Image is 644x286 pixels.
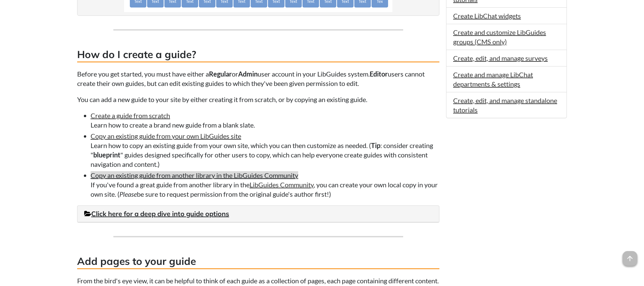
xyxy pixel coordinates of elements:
[453,54,548,62] a: Create, edit, and manage surveys
[77,69,439,88] p: Before you get started, you must have either a or user account in your LibGuides system. users ca...
[370,70,388,78] strong: Editor
[91,171,298,179] a: Copy an existing guide from another library in the LibGuides Community
[453,96,557,114] a: Create, edit, and manage standalone tutorials
[623,252,637,260] a: arrow_upward
[119,190,137,198] em: Please
[91,111,170,120] a: Create a guide from scratch
[623,251,637,266] span: arrow_upward
[453,12,521,20] a: Create LibChat widgets
[250,181,314,189] a: LibGuides Community
[84,209,229,218] a: Click here for a deep dive into guide options
[209,70,232,78] strong: Regular
[453,70,533,88] a: Create and manage LibChat departments & settings
[93,151,120,159] strong: blueprint
[91,132,241,140] a: Copy an existing guide from your own LibGuides site
[238,70,258,78] strong: Admin
[77,254,439,269] h3: Add pages to your guide
[91,131,439,169] li: Learn how to copy an existing guide from your own site, which you can then customize as needed. (...
[91,111,439,130] li: Learn how to create a brand new guide from a blank slate.
[453,28,546,46] a: Create and customize LibGuides groups (CMS only)
[91,171,439,199] li: If you've found a great guide from another library in the , you can create your own local copy in...
[77,47,439,62] h3: How do I create a guide?
[77,95,439,104] p: You can add a new guide to your site by either creating it from scratch, or by copying an existin...
[371,141,380,149] strong: Tip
